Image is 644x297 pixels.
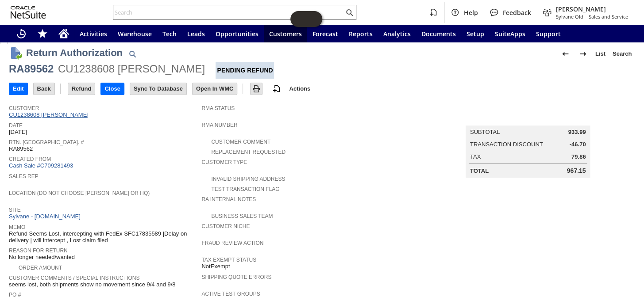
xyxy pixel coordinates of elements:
a: Sales Rep [9,173,39,179]
a: Business Sales Team [211,213,273,219]
h1: Return Authorization [26,46,123,60]
a: Rtn. [GEOGRAPHIC_DATA]. # [9,139,84,145]
img: Next [578,49,588,59]
div: RA89562 [9,62,54,76]
span: Refund Seems Lost, intercepting with FedEx SFC17835589 |Delay on delivery | will intercept , Lost... [9,230,197,244]
a: Transaction Discount [470,141,543,148]
span: Sylvane Old [556,13,583,20]
span: Sales and Service [589,13,628,20]
input: Sync To Database [130,83,186,95]
a: Search [609,47,635,61]
span: [DATE] [9,129,27,136]
a: Support [531,25,566,42]
iframe: Click here to launch Oracle Guided Learning Help Panel [290,11,322,27]
img: Print [251,84,262,94]
svg: Search [344,7,355,18]
a: SuiteApps [490,25,531,42]
input: Edit [9,83,27,95]
span: RA89562 [9,145,33,152]
a: Home [53,25,74,42]
a: RA Internal Notes [201,196,256,202]
a: Reports [343,25,378,42]
a: Subtotal [470,129,500,135]
a: Customer Niche [201,223,250,229]
a: Sylvane - [DOMAIN_NAME] [9,213,83,220]
input: Search [113,7,344,18]
span: Forecast [312,30,338,38]
svg: Shortcuts [37,28,48,39]
input: Print [251,83,262,95]
span: 967.15 [567,167,586,175]
a: Fraud Review Action [201,240,263,246]
a: Customer [9,105,39,111]
span: No longer needed/wanted [9,254,75,261]
a: Site [9,207,21,213]
span: NotExempt [201,263,230,270]
a: Actions [285,85,314,92]
a: Shipping Quote Errors [201,274,271,280]
a: Activities [74,25,112,42]
a: Customer Type [201,159,247,165]
svg: Recent Records [16,28,27,39]
a: Documents [416,25,461,42]
a: RMA Number [201,122,237,128]
span: -46.70 [569,141,586,148]
svg: Home [58,28,69,39]
a: RMA Status [201,105,235,111]
a: Test Transaction Flag [211,186,279,192]
caption: Summary [466,111,590,126]
span: [PERSON_NAME] [556,5,628,13]
a: Leads [182,25,210,42]
span: Analytics [383,30,411,38]
a: Order Amount [19,265,62,271]
input: Open In WMC [193,83,237,95]
div: Shortcuts [32,25,53,42]
a: Recent Records [11,25,32,42]
a: Tax [470,153,481,160]
span: Setup [467,30,484,38]
div: Pending Refund [216,62,274,79]
a: Total [470,168,489,174]
a: Forecast [307,25,343,42]
a: Setup [461,25,490,42]
a: Cash Sale #C709281493 [9,162,73,169]
div: CU1238608 [PERSON_NAME] [58,62,205,76]
span: Warehouse [118,30,152,38]
span: Tech [162,30,177,38]
span: Help [464,8,478,17]
span: Activities [80,30,107,38]
span: 933.99 [568,129,586,136]
a: Customer Comments / Special Instructions [9,275,139,281]
span: Customers [269,30,302,38]
a: Date [9,122,23,129]
a: Created From [9,156,51,162]
a: Tech [157,25,182,42]
a: Opportunities [210,25,264,42]
input: Refund [68,83,95,95]
span: Documents [421,30,456,38]
a: List [592,47,609,61]
img: Previous [560,49,571,59]
a: Analytics [378,25,416,42]
span: Leads [187,30,205,38]
a: Warehouse [112,25,157,42]
span: SuiteApps [495,30,525,38]
a: CU1238608 [PERSON_NAME] [9,111,91,118]
span: Feedback [503,8,531,17]
img: add-record.svg [271,84,282,94]
a: Reason For Return [9,247,68,254]
svg: logo [11,6,46,19]
input: Back [34,83,54,95]
span: Oracle Guided Learning Widget. To move around, please hold and drag [306,11,322,27]
a: Invalid Shipping Address [211,176,285,182]
a: Active Test Groups [201,291,260,297]
a: Customer Comment [211,139,270,145]
span: Support [536,30,561,38]
a: Replacement Requested [211,149,285,155]
span: seems lost, both shipments show no movement since 9/4 and 9/8 [9,281,175,288]
img: Quick Find [127,49,138,59]
span: 79.86 [571,153,586,160]
a: Location (Do Not Choose [PERSON_NAME] or HQ) [9,190,150,196]
span: Opportunities [216,30,258,38]
input: Close [101,83,123,95]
